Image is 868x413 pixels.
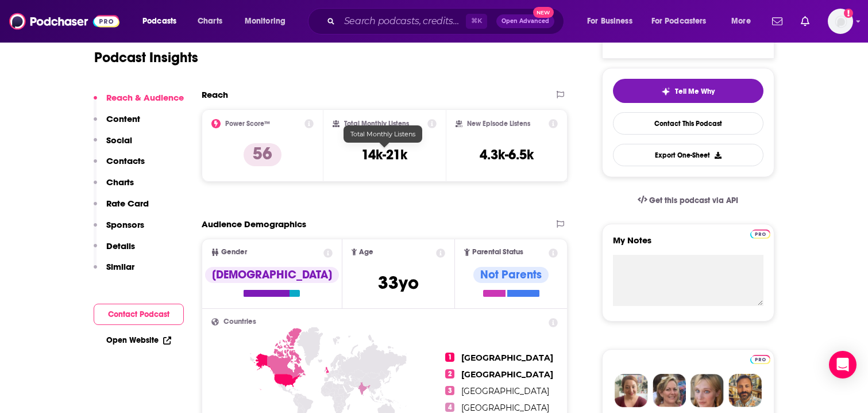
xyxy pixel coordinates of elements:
div: [DEMOGRAPHIC_DATA] [205,267,339,283]
h2: Reach [202,89,228,100]
a: Pro website [750,228,770,239]
button: open menu [579,12,647,30]
a: Get this podcast via API [628,186,748,215]
button: Reach & Audience [94,92,184,113]
button: open menu [723,12,765,30]
input: Search podcasts, credits, & more... [340,12,466,30]
button: Contact Podcast [94,304,184,325]
button: open menu [134,12,191,30]
button: Rate Card [94,198,149,219]
p: Details [106,240,135,251]
a: Pro website [750,353,770,364]
p: Rate Card [106,198,149,209]
span: Podcasts [142,13,176,29]
img: Jon Profile [728,374,762,407]
span: Monitoring [245,13,286,29]
div: Open Intercom Messenger [829,351,857,378]
span: Open Advanced [501,18,549,24]
h3: 14k-21k [361,146,407,163]
p: 56 [244,143,281,166]
span: [GEOGRAPHIC_DATA] [461,353,553,363]
p: Contacts [106,155,145,166]
span: Logged in as ellerylsmith123 [828,9,853,34]
span: Charts [198,13,222,29]
button: tell me why sparkleTell Me Why [613,79,763,103]
span: Tell Me Why [675,87,715,96]
p: Charts [106,177,134,188]
span: Countries [223,318,256,326]
span: [GEOGRAPHIC_DATA] [461,386,549,396]
img: Podchaser Pro [750,355,770,364]
button: Export One-Sheet [613,144,763,166]
span: ⌘ K [466,14,487,29]
img: User Profile [828,9,853,34]
span: Total Monthly Listens [350,130,415,138]
a: Charts [190,12,229,30]
button: Sponsors [94,219,144,240]
div: Search podcasts, credits, & more... [319,8,575,35]
button: Content [94,113,140,135]
svg: Add a profile image [844,9,853,18]
img: Podchaser Pro [750,230,770,239]
h2: Power Score™ [225,120,270,128]
img: Jules Profile [690,374,724,407]
a: Open Website [106,335,171,345]
img: Podchaser - Follow, Share and Rate Podcasts [9,10,119,32]
div: Not Parents [473,267,549,283]
h2: New Episode Listens [467,120,530,128]
h2: Audience Demographics [202,219,306,230]
span: Parental Status [472,248,523,256]
button: open menu [237,12,300,30]
a: Show notifications dropdown [767,12,787,31]
button: Social [94,135,132,156]
img: tell me why sparkle [661,87,670,96]
span: Gender [221,248,247,256]
a: Show notifications dropdown [796,12,814,31]
p: Sponsors [106,219,144,230]
span: 2 [445,369,454,378]
span: New [533,7,554,18]
span: For Podcasters [651,13,707,29]
p: Content [106,113,140,124]
p: Social [106,135,132,146]
h1: Podcast Insights [94,49,198,66]
button: Open AdvancedNew [496,14,554,28]
button: open menu [644,12,723,30]
span: For Business [587,13,632,29]
span: [GEOGRAPHIC_DATA] [461,403,549,413]
span: 33 yo [378,271,419,294]
h2: Total Monthly Listens [344,120,409,128]
label: My Notes [613,235,763,255]
span: Get this podcast via API [649,196,738,205]
p: Similar [106,261,134,272]
span: 4 [445,403,454,412]
button: Similar [94,261,134,282]
button: Contacts [94,155,145,177]
button: Show profile menu [828,9,853,34]
img: Sydney Profile [615,374,648,407]
a: Contact This Podcast [613,112,763,135]
h3: 4.3k-6.5k [480,146,534,163]
span: 3 [445,386,454,395]
span: [GEOGRAPHIC_DATA] [461,369,553,380]
button: Details [94,240,135,262]
span: Age [359,248,373,256]
p: Reach & Audience [106,92,184,103]
img: Barbara Profile [653,374,686,407]
button: Charts [94,177,134,198]
span: 1 [445,353,454,362]
span: More [731,13,751,29]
